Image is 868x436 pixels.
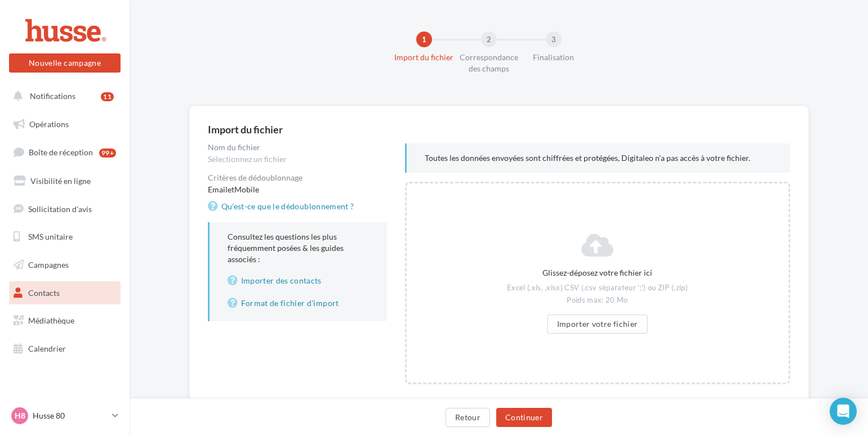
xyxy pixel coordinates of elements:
[7,197,123,221] a: Sollicitation d'avis
[28,204,92,213] span: Sollicitation d'avis
[546,32,562,47] div: 3
[547,314,648,334] button: Importer votre fichier
[208,200,359,213] a: Qu'est-ce que le dédoublonnement ?
[7,169,123,193] a: Visibilité en ligne
[7,225,123,249] a: SMS unitaire
[28,316,74,325] span: Médiathèque
[481,32,497,47] div: 2
[502,267,693,278] div: Glissez-déposez votre fichier ici
[518,52,590,63] div: Finalisation
[30,91,75,101] span: Notifications
[9,405,121,426] a: H8 Husse 80
[7,253,123,277] a: Campagnes
[425,152,772,164] p: Toutes les données envoyées sont chiffrées et protégées, Digitaleo n'a pas accès à votre fichier.
[502,295,693,305] div: Poids max: 20 Mo
[208,143,387,151] div: Nom du fichier
[453,52,525,74] div: Correspondance des champs
[228,185,234,194] span: et
[30,176,91,186] span: Visibilité en ligne
[99,149,116,158] div: 99+
[7,337,123,361] a: Calendrier
[830,398,857,425] div: Open Intercom Messenger
[228,231,369,310] p: Consultez les questions les plus fréquemment posées & les guides associés :
[7,309,123,332] a: Médiathèque
[15,410,25,421] span: H8
[28,288,60,298] span: Contacts
[208,124,790,134] div: Import du fichier
[446,408,490,427] button: Retour
[208,154,387,165] div: Sélectionnez un fichier
[29,119,69,129] span: Opérations
[208,174,387,182] div: Critères de dédoublonnage
[228,296,369,310] a: Format de fichier d'import
[502,283,693,293] div: Excel (.xls, .xlsx) CSV (.csv séparateur ';') ou ZIP (.zip)
[228,274,369,287] a: Importer des contacts
[388,52,460,63] div: Import du fichier
[28,260,69,269] span: Campagnes
[7,113,123,136] a: Opérations
[416,32,432,47] div: 1
[208,185,228,194] span: Email
[496,408,552,427] button: Continuer
[29,147,93,157] span: Boîte de réception
[7,140,123,164] a: Boîte de réception99+
[7,281,123,305] a: Contacts
[9,53,121,73] button: Nouvelle campagne
[28,344,66,353] span: Calendrier
[33,410,108,421] p: Husse 80
[234,185,259,194] span: Mobile
[101,92,114,101] div: 11
[28,232,73,241] span: SMS unitaire
[7,84,118,108] button: Notifications 11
